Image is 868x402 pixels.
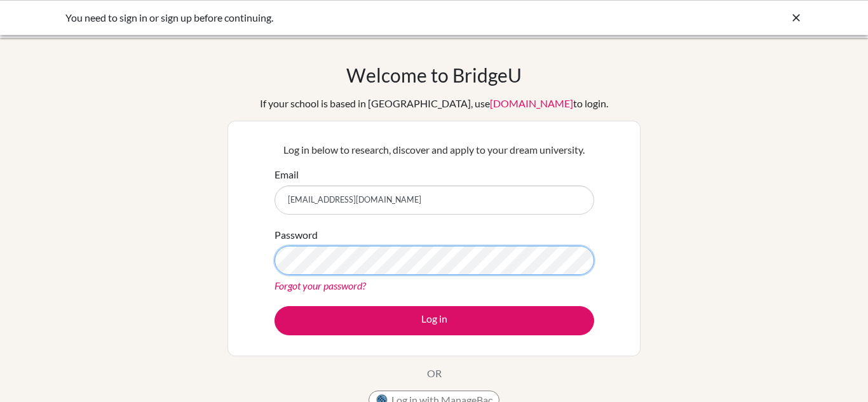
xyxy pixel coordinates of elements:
div: You need to sign in or sign up before continuing. [65,10,612,25]
p: OR [427,366,442,381]
a: [DOMAIN_NAME] [490,97,573,109]
h1: Welcome to BridgeU [346,64,522,86]
button: Log in [275,306,594,335]
label: Email [275,167,299,182]
a: Forgot your password? [275,279,366,291]
label: Password [275,227,318,243]
div: If your school is based in [GEOGRAPHIC_DATA], use to login. [260,96,608,111]
p: Log in below to research, discover and apply to your dream university. [275,142,594,157]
